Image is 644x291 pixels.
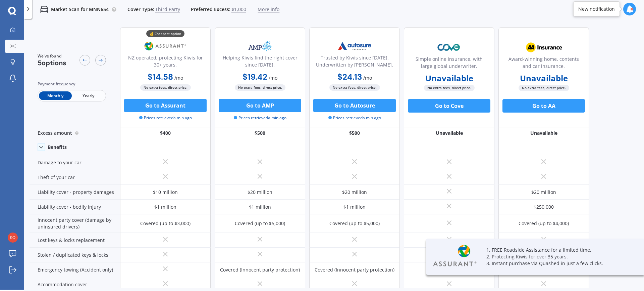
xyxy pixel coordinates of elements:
span: 5 options [38,58,66,67]
div: Covered (up to $4,000) [519,220,569,227]
span: Monthly [39,91,72,100]
div: Liability cover - property damages [30,185,120,200]
div: $250,000 [534,204,554,210]
b: Unavailable [520,75,568,82]
div: $20 million [531,189,556,196]
b: $14.58 [148,72,173,82]
div: Theft of your car [30,170,120,185]
div: Covered (Innocent party protection) [220,266,300,273]
p: 1. FREE Roadside Assistance for a limited time. [486,247,627,253]
div: Helping Kiwis find the right cover since [DATE]. [220,54,300,71]
span: Prices retrieved a min ago [139,115,192,121]
div: Award-winning home, contents and car insurance. [504,55,583,72]
b: Unavailable [425,75,473,82]
img: Cove.webp [427,39,471,56]
div: Simple online insurance, with large global underwriter. [410,55,489,72]
img: car.f15378c7a67c060ca3f3.svg [40,5,48,13]
div: Stolen / duplicated keys & locks [30,248,120,262]
div: $10 million [153,189,178,196]
span: Yearly [72,91,105,100]
div: $1 million [154,204,176,210]
button: Go to AMP [219,99,301,112]
div: 💰 Cheapest option [146,30,184,37]
span: / mo [174,75,183,81]
div: Lost keys & locks replacement [30,233,120,248]
span: More info [258,6,279,13]
div: Covered (Innocent party protection) [315,266,394,273]
span: $1,000 [231,6,246,13]
button: Go to Assurant [124,99,207,112]
div: Payment frequency [38,81,106,87]
img: Assurant.webp [431,244,478,268]
p: 2. Protecting Kiwis for over 35 years. [486,253,627,260]
span: Prices retrieved a min ago [328,115,381,121]
div: Liability cover - bodily injury [30,200,120,214]
div: Excess amount [30,127,120,139]
span: No extra fees, direct price. [329,84,380,91]
span: Cover Type: [127,6,154,13]
img: Autosure.webp [332,38,377,54]
div: Unavailable [404,127,494,139]
b: $24.13 [337,72,362,82]
button: Go to AA [502,99,585,113]
div: $1 million [249,204,271,210]
div: Damage to your car [30,155,120,170]
img: Assurant.png [143,38,187,54]
div: New notification [578,6,615,12]
span: Preferred Excess: [191,6,230,13]
img: AA.webp [522,39,566,56]
div: $500 [309,127,400,139]
div: $20 million [342,189,367,196]
div: Benefits [48,144,67,150]
button: Go to Autosure [313,99,396,112]
div: $500 [215,127,305,139]
p: Market Scan for MNN654 [51,6,109,13]
div: Covered (up to $5,000) [235,220,285,227]
div: Covered (up to $5,000) [329,220,380,227]
div: Innocent party cover (damage by uninsured drivers) [30,214,120,233]
span: No extra fees, direct price. [424,85,475,91]
span: No extra fees, direct price. [519,85,569,91]
div: Trusted by Kiwis since [DATE]. Underwritten by [PERSON_NAME]. [315,54,394,71]
span: No extra fees, direct price. [140,84,191,91]
div: Unavailable [498,127,589,139]
span: No extra fees, direct price. [235,84,285,91]
p: 3. Instant purchase via Quashed in just a few clicks. [486,260,627,267]
img: AMP.webp [238,38,282,54]
div: $400 [120,127,211,139]
img: 970f4ffe0ea76dba1d190eeefc3a313f [8,233,18,243]
span: / mo [269,75,277,81]
div: $20 million [248,189,272,196]
div: Covered (up to $3,000) [140,220,191,227]
span: We've found [38,53,66,59]
button: Go to Cove [408,99,490,113]
span: Prices retrieved a min ago [234,115,286,121]
div: Emergency towing (Accident only) [30,262,120,277]
b: $19.42 [243,72,267,82]
div: NZ operated; protecting Kiwis for 30+ years. [126,54,205,71]
div: $1 million [343,204,366,210]
span: Third Party [155,6,180,13]
span: / mo [363,75,372,81]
